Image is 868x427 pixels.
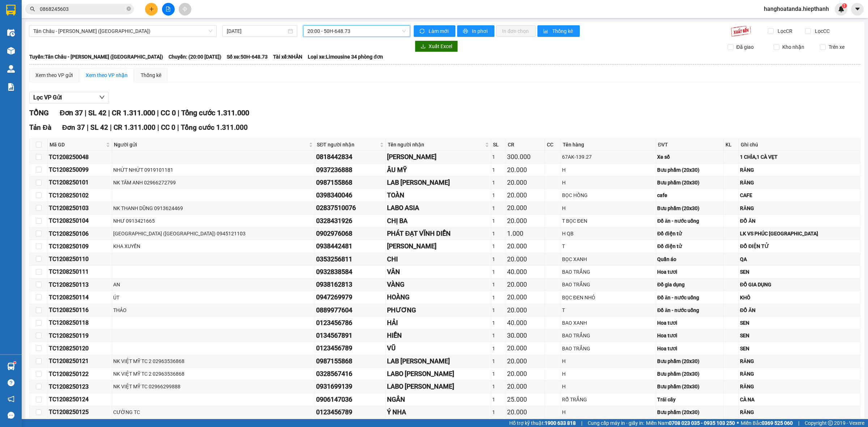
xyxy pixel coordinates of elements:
div: 20.000 [507,305,544,315]
div: 1 [492,204,505,212]
div: PHÁT ĐẠT VĨNH DIỄN [387,229,490,239]
div: 1.000 [507,229,544,239]
span: TỔNG [29,108,49,117]
td: 0902976068 [315,227,386,240]
div: Đồ điện tử [657,242,722,250]
div: 20.000 [507,190,544,200]
td: TC1208250119 [48,329,112,342]
div: H [562,357,655,365]
div: 1 [492,294,505,302]
th: Ghi chú [739,139,860,151]
div: BỌC XANH [562,255,655,263]
span: CR 1.311.000 [112,108,155,117]
span: plus [149,7,154,12]
div: 0328431926 [316,216,384,226]
td: TC1208250122 [48,368,112,380]
td: PHÁT ĐẠT VĨNH DIỄN [386,227,491,240]
span: file-add [166,7,171,12]
td: 0328567416 [315,368,386,380]
span: | [157,123,159,132]
div: Bưu phẩm (20x30) [657,166,722,174]
td: LAB LÊ KHẢI [386,355,491,368]
td: PHƯƠNG [386,304,491,317]
div: 0328567416 [316,369,384,379]
div: SEN [740,332,859,340]
span: In phơi [472,27,489,35]
div: TC1208250099 [49,165,111,174]
div: Bưu phẩm (20x30) [657,179,722,187]
span: Số xe: 50H-648.73 [227,53,268,61]
div: LABO [PERSON_NAME] [387,369,490,379]
div: 1 [492,357,505,365]
div: H QB [562,230,655,238]
div: NHƯ 0913421665 [113,217,314,225]
td: 0931699139 [315,380,386,393]
div: 1 [492,306,505,314]
div: SEN [740,319,859,327]
span: Chuyến: (20:00 [DATE]) [169,53,221,61]
td: TC1208250102 [48,189,112,202]
div: H [562,370,655,378]
span: down [99,94,105,100]
td: TC1208250123 [48,380,112,393]
span: Người gửi [114,141,308,149]
button: bar-chartThống kê [537,25,580,37]
td: 0328431926 [315,215,386,227]
div: 20.000 [507,165,544,175]
div: KHÔ [740,294,859,302]
span: | [108,108,110,117]
input: Tìm tên, số ĐT hoặc mã đơn [40,5,125,13]
div: Hoa tươi [657,319,722,327]
td: TC1208250048 [48,151,112,163]
div: 300.000 [507,152,544,162]
div: BAO TRẮNG [562,332,655,340]
div: 1 [492,166,505,174]
div: TC1208250101 [49,178,111,187]
div: TC1208250109 [49,242,111,251]
span: Lọc VP Gửi [33,93,62,102]
div: ĐỒ ĂN [740,217,859,225]
div: VÀNG [387,279,490,290]
div: [PERSON_NAME] [387,152,490,162]
div: Xem theo VP gửi [35,71,73,79]
div: Thống kê [141,71,161,79]
div: T [562,242,655,250]
div: TC1208250106 [49,229,111,238]
span: | [85,108,86,117]
th: Tên hàng [561,139,656,151]
td: TC1208250106 [48,227,112,240]
div: ĐỒ ĂN [740,306,859,314]
span: Xuất Excel [429,42,452,50]
div: RĂNG [740,204,859,212]
div: 20.000 [507,178,544,188]
div: 0353256811 [316,254,384,264]
div: BỌC HỒNG [562,191,655,199]
div: ĐỒ GIA DỤNG [740,281,859,289]
div: TC1208250113 [49,280,111,289]
div: 20.000 [507,343,544,353]
td: TC1208250116 [48,304,112,317]
div: Đồ ăn - nước uống [657,294,722,302]
td: 0134567891 [315,329,386,342]
div: LK VS PHÚC [GEOGRAPHIC_DATA] [740,230,859,238]
span: SĐT người nhận [317,141,378,149]
div: THẢO [113,306,314,314]
div: TC1208250048 [49,153,111,162]
div: 0818442834 [316,152,384,162]
div: 1 [492,179,505,187]
div: TC1208250102 [49,191,111,200]
span: Loại xe: Limousine 34 phòng đơn [308,53,383,61]
span: 1 [843,3,846,8]
div: TC1208250116 [49,306,111,315]
div: 20.000 [507,216,544,226]
td: 0398340046 [315,189,386,202]
td: 0987155868 [315,355,386,368]
div: 20.000 [507,254,544,264]
div: Quần áo [657,255,722,263]
div: TC1208250118 [49,318,111,327]
div: 1 CHÌA,1 CÀ VẸT [740,153,859,161]
div: 0123456786 [316,318,384,328]
td: TC1208250104 [48,215,112,227]
div: RĂNG [740,166,859,174]
div: NK THANH DŨNG 0913624469 [113,204,314,212]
